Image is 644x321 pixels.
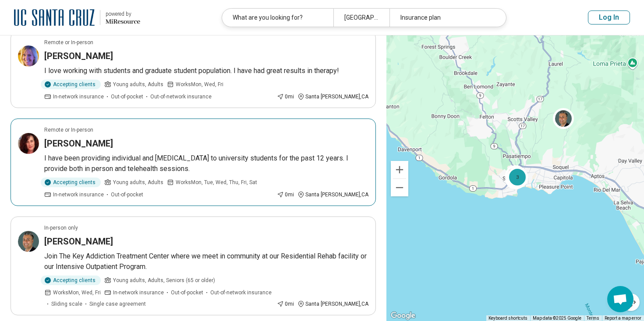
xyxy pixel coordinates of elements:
[41,276,101,285] div: Accepting clients
[150,93,212,101] span: Out-of-network insurance
[113,178,163,186] span: Young adults, Adults
[53,191,104,199] span: In-network insurance
[176,80,223,88] span: Works Mon, Wed, Fri
[391,161,408,178] button: Zoom in
[14,7,140,28] a: University of California at Santa Cruzpowered by
[533,316,581,321] span: Map data ©2025 Google
[277,191,294,199] div: 0 mi
[297,93,368,101] div: Santa [PERSON_NAME] , CA
[113,276,215,284] span: Young adults, Adults, Seniors (65 or older)
[297,191,368,199] div: Santa [PERSON_NAME] , CA
[44,137,113,150] h3: [PERSON_NAME]
[277,300,294,308] div: 0 mi
[588,10,630,24] button: Log In
[44,153,368,174] p: I have been providing individual and [MEDICAL_DATA] to university students for the past 12 years....
[333,9,389,27] div: [GEOGRAPHIC_DATA], [GEOGRAPHIC_DATA], [GEOGRAPHIC_DATA]
[176,178,257,186] span: Works Mon, Tue, Wed, Thu, Fri, Sat
[607,286,633,312] a: Open chat
[89,300,146,308] span: Single case agreement
[44,50,113,62] h3: [PERSON_NAME]
[51,300,82,308] span: Sliding scale
[44,38,93,46] p: Remote or In-person
[44,235,113,248] h3: [PERSON_NAME]
[53,289,101,297] span: Works Mon, Wed, Fri
[41,178,101,187] div: Accepting clients
[14,7,95,28] img: University of California at Santa Cruz
[222,9,333,27] div: What are you looking for?
[44,251,368,272] p: Join The Key Addiction Treatment Center where we meet in community at our Residential Rehab facil...
[106,10,140,18] div: powered by
[41,80,101,89] div: Accepting clients
[44,66,368,76] p: I love working with students and graduate student population. I have had great results in therapy!
[113,289,164,297] span: In-network insurance
[297,300,368,308] div: Santa [PERSON_NAME] , CA
[44,224,78,232] p: In-person only
[391,179,408,196] button: Zoom out
[210,289,272,297] span: Out-of-network insurance
[587,316,599,321] a: Terms (opens in new tab)
[507,167,528,188] div: 3
[171,289,203,297] span: Out-of-pocket
[277,93,294,101] div: 0 mi
[44,126,93,134] p: Remote or In-person
[53,93,104,101] span: In-network insurance
[113,80,163,88] span: Young adults, Adults
[111,93,143,101] span: Out-of-pocket
[111,191,143,199] span: Out-of-pocket
[605,316,641,321] a: Report a map error
[389,9,501,27] div: Insurance plan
